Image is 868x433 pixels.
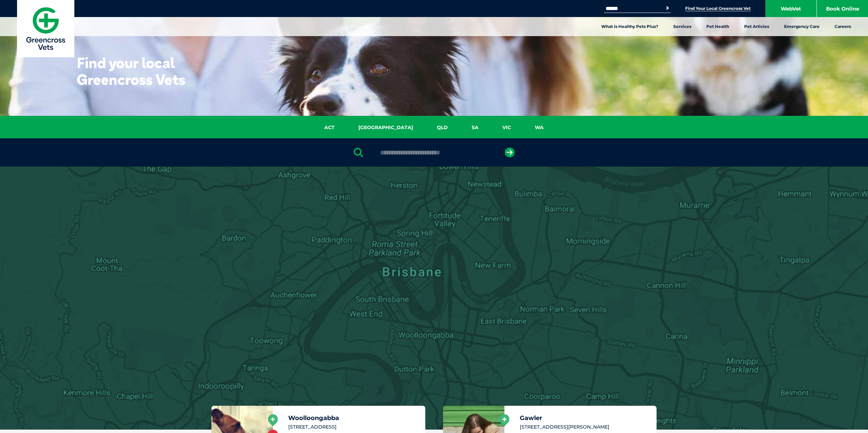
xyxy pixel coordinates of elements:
li: [STREET_ADDRESS][PERSON_NAME] [520,423,651,431]
a: Emergency Care [777,17,827,36]
a: SA [460,124,490,132]
h5: Woolloongabba [288,415,419,421]
li: [STREET_ADDRESS] [288,423,419,431]
a: Find Your Local Greencross Vet [685,6,751,11]
a: Pet Health [699,17,737,36]
a: Services [666,17,699,36]
a: What is Healthy Pets Plus? [594,17,666,36]
a: QLD [425,124,460,132]
button: Search [664,5,671,12]
a: ACT [312,124,347,132]
h5: Gawler [520,415,651,421]
a: WA [523,124,556,132]
a: [GEOGRAPHIC_DATA] [347,124,425,132]
a: Careers [827,17,858,36]
a: VIC [490,124,523,132]
a: Pet Articles [737,17,777,36]
h1: Find your local Greencross Vets [77,55,211,88]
